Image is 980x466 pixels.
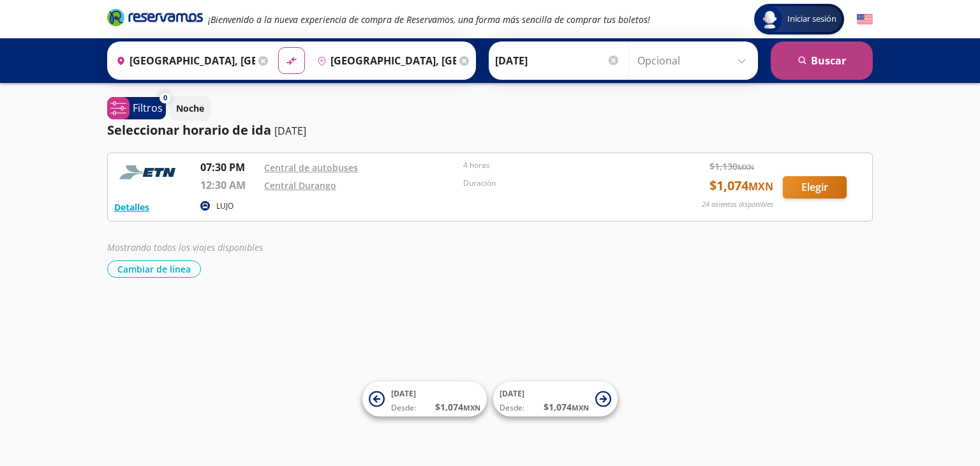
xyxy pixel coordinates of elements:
img: RESERVAMOS [114,160,184,185]
small: MXN [463,403,480,412]
small: MXN [572,403,589,412]
button: English [857,11,873,27]
p: LUJO [216,200,234,212]
span: [DATE] [391,388,416,399]
span: Desde: [500,402,524,414]
p: 24 asientos disponibles [702,199,773,210]
button: [DATE]Desde:$1,074MXN [362,382,487,417]
button: Noche [169,96,211,121]
p: Filtros [133,100,163,116]
span: [DATE] [500,388,524,399]
span: $ 1,074 [709,176,773,195]
button: 0Filtros [107,97,166,119]
button: Cambiar de línea [107,260,201,278]
span: $ 1,074 [544,400,589,414]
small: MXN [738,162,754,172]
input: Buscar Origen [111,45,255,77]
p: Noche [176,101,204,115]
i: Brand Logo [107,8,203,27]
span: $ 1,074 [435,400,480,414]
input: Elegir Fecha [495,45,620,77]
p: 4 horas [463,160,656,171]
p: Duración [463,177,656,189]
span: Desde: [391,402,416,414]
span: Iniciar sesión [782,13,842,26]
input: Buscar Destino [312,45,456,77]
a: Brand Logo [107,8,203,31]
button: Elegir [783,176,847,199]
small: MXN [748,179,773,193]
input: Opcional [637,45,752,77]
span: $ 1,130 [709,160,754,173]
p: Seleccionar horario de ida [107,121,271,140]
p: [DATE] [274,123,306,139]
p: 12:30 AM [200,177,258,193]
em: Mostrando todos los viajes disponibles [107,241,263,253]
a: Central de autobuses [264,162,358,174]
a: Central Durango [264,179,336,192]
em: ¡Bienvenido a la nueva experiencia de compra de Reservamos, una forma más sencilla de comprar tus... [208,13,650,26]
button: Detalles [114,200,149,214]
button: Buscar [771,41,873,80]
span: 0 [163,93,167,103]
p: 07:30 PM [200,160,258,175]
button: [DATE]Desde:$1,074MXN [493,382,618,417]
